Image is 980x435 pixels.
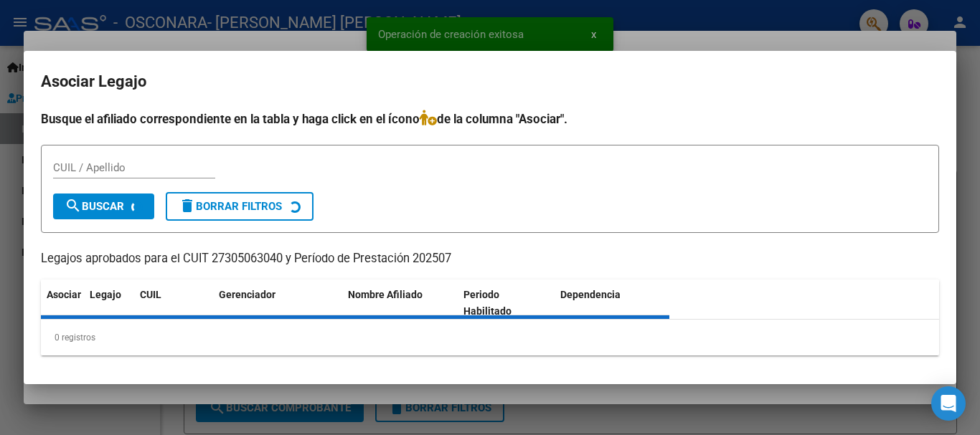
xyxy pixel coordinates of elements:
mat-icon: delete [179,197,196,214]
h2: Asociar Legajo [41,68,939,95]
span: Legajo [90,289,121,300]
div: Open Intercom Messenger [931,386,966,421]
datatable-header-cell: CUIL [134,279,213,327]
p: Legajos aprobados para el CUIT 27305063040 y Período de Prestación 202507 [41,250,939,268]
datatable-header-cell: Periodo Habilitado [458,279,555,327]
span: Periodo Habilitado [463,289,512,317]
datatable-header-cell: Gerenciador [213,279,342,327]
span: Dependencia [560,289,621,300]
datatable-header-cell: Legajo [84,279,134,327]
h4: Busque el afiliado correspondiente en la tabla y haga click en el ícono de la columna "Asociar". [41,110,939,128]
span: Borrar Filtros [179,200,282,213]
datatable-header-cell: Asociar [41,279,84,327]
span: Gerenciador [219,289,275,300]
span: Buscar [65,200,124,213]
mat-icon: search [65,197,82,214]
span: CUIL [140,289,161,300]
button: Borrar Filtros [166,192,314,221]
datatable-header-cell: Nombre Afiliado [342,279,458,327]
span: Nombre Afiliado [348,289,423,300]
div: 0 registros [41,320,939,355]
span: Asociar [47,289,81,300]
button: Buscar [53,193,154,219]
datatable-header-cell: Dependencia [555,279,670,327]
